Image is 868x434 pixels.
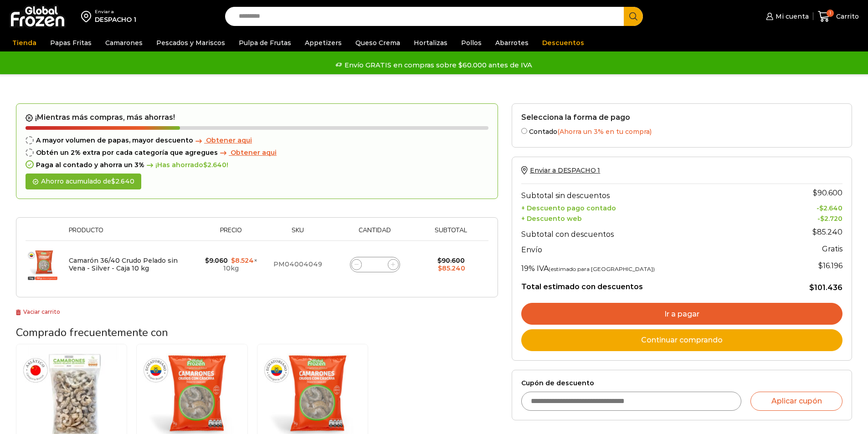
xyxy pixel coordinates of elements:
a: Enviar a DESPACHO 1 [521,166,600,174]
th: Envío [521,241,771,257]
span: 1 [827,10,834,17]
td: - [771,202,842,213]
a: Mi cuenta [764,7,808,26]
a: Ir a pagar [521,303,842,325]
span: $ [111,177,115,185]
span: Comprado frecuentemente con [16,325,168,340]
span: $ [205,256,209,265]
span: 16.196 [818,261,842,270]
div: Enviar a [95,9,136,15]
span: $ [809,283,814,292]
bdi: 2.640 [203,161,226,169]
bdi: 2.640 [819,204,842,212]
div: Obtén un 2% extra por cada categoría que agregues [26,149,488,157]
span: Obtener aqui [231,148,277,157]
a: Camarones [101,34,147,51]
th: Sku [263,227,331,241]
bdi: 9.060 [205,256,228,265]
div: Ahorro acumulado de [26,174,141,189]
a: Obtener aqui [218,149,277,157]
th: Producto [64,227,199,241]
h2: Selecciona la forma de pago [521,113,842,122]
th: Subtotal con descuentos [521,223,771,241]
input: Product quantity [369,258,381,271]
bdi: 101.436 [809,283,842,292]
td: PM04004049 [263,241,331,288]
label: Contado [521,126,842,136]
div: Paga al contado y ahorra un 3% [26,161,488,169]
button: Search button [624,7,643,26]
span: $ [812,228,817,236]
td: × 10kg [199,241,263,288]
small: (estimado para [GEOGRAPHIC_DATA]) [549,266,655,272]
th: + Descuento pago contado [521,202,771,213]
span: $ [813,189,817,197]
span: $ [203,161,207,169]
span: $ [819,204,823,212]
span: ¡Has ahorrado ! [144,161,228,169]
bdi: 85.240 [438,264,465,272]
span: $ [437,256,442,265]
span: $ [818,261,823,270]
img: address-field-icon.svg [81,9,95,24]
bdi: 2.720 [820,214,842,223]
span: Mi cuenta [773,12,809,21]
span: Enviar a DESPACHO 1 [530,166,600,174]
a: Vaciar carrito [16,308,60,315]
th: Subtotal sin descuentos [521,184,771,202]
td: - [771,212,842,223]
bdi: 90.600 [437,256,465,265]
th: + Descuento web [521,212,771,223]
bdi: 8.524 [231,256,254,265]
th: Precio [199,227,263,241]
button: Aplicar cupón [750,392,842,411]
div: A mayor volumen de papas, mayor descuento [26,137,488,144]
bdi: 85.240 [812,228,842,236]
input: Contado(Ahorra un 3% en tu compra) [521,128,527,134]
th: Total estimado con descuentos [521,275,771,292]
a: Papas Fritas [46,34,96,51]
strong: Gratis [822,245,842,253]
h2: ¡Mientras más compras, más ahorras! [26,113,488,122]
a: Obtener aqui [193,137,252,144]
span: Carrito [834,12,859,21]
a: Appetizers [300,34,346,51]
a: Hortalizas [409,34,452,51]
span: $ [820,214,824,223]
bdi: 2.640 [111,177,134,185]
a: Pollos [457,34,486,51]
a: Queso Crema [351,34,405,51]
th: Subtotal [418,227,484,241]
a: Tienda [8,34,41,51]
bdi: 90.600 [813,189,842,197]
th: Cantidad [332,227,418,241]
a: Pulpa de Frutas [234,34,296,51]
a: Pescados y Mariscos [152,34,230,51]
div: DESPACHO 1 [95,15,136,24]
span: $ [231,256,235,265]
a: 1 Carrito [818,6,859,27]
a: Abarrotes [491,34,533,51]
a: Camarón 36/40 Crudo Pelado sin Vena - Silver - Caja 10 kg [69,256,178,272]
th: 19% IVA [521,257,771,275]
label: Cupón de descuento [521,379,842,387]
span: Obtener aqui [206,136,252,144]
span: $ [438,264,442,272]
span: (Ahorra un 3% en tu compra) [557,128,652,136]
a: Continuar comprando [521,329,842,351]
a: Descuentos [538,34,589,51]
